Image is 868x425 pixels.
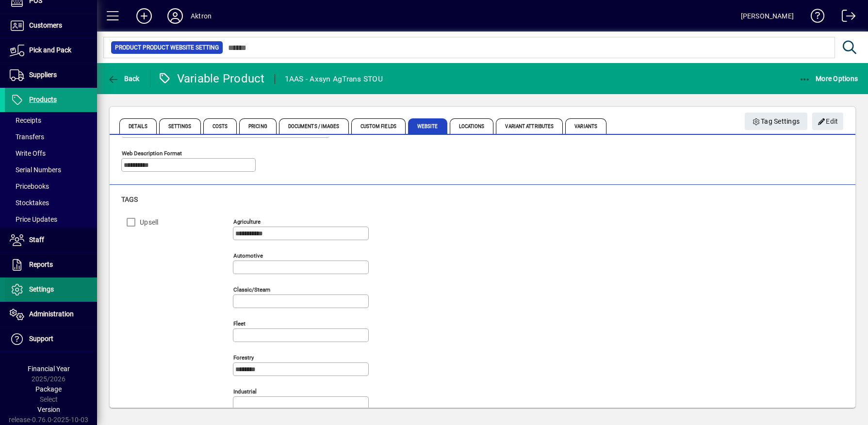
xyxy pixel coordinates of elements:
[29,261,53,268] span: Reports
[233,320,246,327] mat-label: Fleet
[10,149,46,157] span: Write Offs
[5,112,97,129] a: Receipts
[29,310,74,318] span: Administration
[10,133,44,141] span: Transfers
[233,252,263,259] mat-label: Automotive
[5,278,97,302] a: Settings
[119,118,157,134] span: Details
[203,118,237,134] span: Costs
[29,335,53,343] span: Support
[5,195,97,211] a: Stocktakes
[97,70,150,87] app-page-header-button: Back
[29,46,71,54] span: Pick and Pack
[191,8,212,24] div: Aktron
[233,388,257,394] mat-label: Industrial
[279,118,349,134] span: Documents / Images
[408,118,447,134] span: Website
[121,196,138,203] span: Tags
[285,71,383,87] div: 1AAS - Axsyn AgTrans STOU
[835,2,856,33] a: Logout
[28,365,70,373] span: Financial Year
[10,182,49,190] span: Pricebooks
[753,114,800,130] span: Tag Settings
[239,118,277,134] span: Pricing
[37,406,60,413] span: Version
[35,385,62,393] span: Package
[122,149,182,156] mat-label: Web Description Format
[10,116,41,124] span: Receipts
[5,327,97,351] a: Support
[233,218,261,225] mat-label: Agriculture
[160,7,191,25] button: Profile
[158,71,265,86] div: Variable Product
[29,96,57,103] span: Products
[5,145,97,162] a: Write Offs
[5,162,97,178] a: Serial Numbers
[745,113,808,130] button: Tag Settings
[565,118,606,134] span: Variants
[741,8,794,24] div: [PERSON_NAME]
[818,114,838,130] span: Edit
[10,166,61,174] span: Serial Numbers
[29,21,62,29] span: Customers
[799,75,858,82] span: More Options
[797,70,861,87] button: More Options
[10,215,57,223] span: Price Updates
[10,199,49,207] span: Stocktakes
[5,228,97,252] a: Staff
[5,302,97,327] a: Administration
[29,236,44,244] span: Staff
[107,75,140,82] span: Back
[115,43,219,52] span: Product Product Website Setting
[450,118,494,134] span: Locations
[803,2,825,33] a: Knowledge Base
[5,63,97,87] a: Suppliers
[233,286,270,293] mat-label: Classic/Steam
[29,285,54,293] span: Settings
[129,7,160,25] button: Add
[5,253,97,277] a: Reports
[5,211,97,228] a: Price Updates
[29,71,57,79] span: Suppliers
[812,113,843,130] button: Edit
[5,129,97,145] a: Transfers
[5,178,97,195] a: Pricebooks
[233,354,254,360] mat-label: Forestry
[5,14,97,38] a: Customers
[159,118,201,134] span: Settings
[105,70,142,87] button: Back
[351,118,406,134] span: Custom Fields
[5,38,97,63] a: Pick and Pack
[496,118,563,134] span: Variant Attributes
